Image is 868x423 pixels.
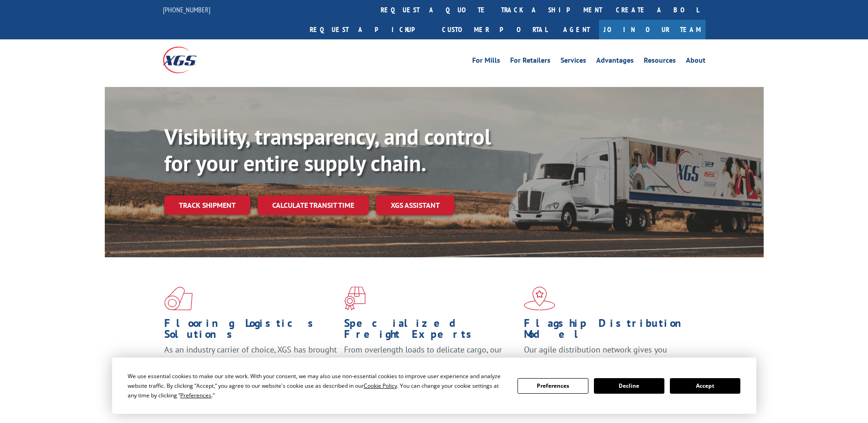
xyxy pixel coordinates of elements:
a: Services [561,57,586,67]
button: Preferences [518,378,588,394]
span: Our agile distribution network gives you nationwide inventory management on demand. [524,344,692,366]
a: XGS ASSISTANT [376,195,454,215]
img: xgs-icon-focused-on-flooring-red [344,287,366,310]
a: For Retailers [510,57,550,67]
a: Track shipment [164,195,250,215]
a: Advantages [596,57,634,67]
a: [PHONE_NUMBER] [163,5,210,14]
a: Join Our Team [599,20,706,39]
a: About [686,57,706,67]
div: We use essential cookies to make our site work. With your consent, we may also use non-essential ... [128,371,507,400]
button: Decline [594,378,664,394]
a: Agent [554,20,599,39]
img: xgs-icon-total-supply-chain-intelligence-red [164,287,193,310]
a: For Mills [472,57,500,67]
button: Accept [670,378,740,394]
span: Preferences [180,391,211,399]
span: As an industry carrier of choice, XGS has brought innovation and dedication to flooring logistics... [164,344,337,377]
p: From overlength loads to delicate cargo, our experienced staff knows the best way to move your fr... [344,344,517,385]
img: xgs-icon-flagship-distribution-model-red [524,287,555,310]
a: Customer Portal [435,20,554,39]
b: Visibility, transparency, and control for your entire supply chain. [164,122,491,177]
span: Cookie Policy [364,382,397,390]
a: Calculate transit time [258,195,369,215]
h1: Specialized Freight Experts [344,318,517,344]
div: Cookie Consent Prompt [112,358,756,414]
h1: Flooring Logistics Solutions [164,318,337,344]
h1: Flagship Distribution Model [524,318,697,344]
a: Request a pickup [303,20,435,39]
a: Resources [644,57,676,67]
